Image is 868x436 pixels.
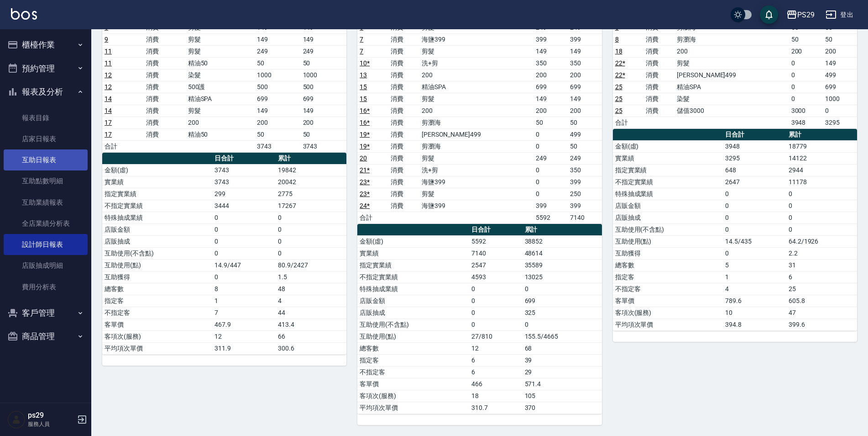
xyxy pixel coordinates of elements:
[102,153,346,355] table: a dense table
[388,93,419,105] td: 消費
[615,36,619,43] a: 8
[105,131,112,138] a: 17
[789,57,823,69] td: 0
[643,93,675,105] td: 消費
[419,33,533,45] td: 海鹽399
[4,128,88,149] a: 店家日報表
[789,93,823,105] td: 0
[613,129,857,331] table: a dense table
[186,117,255,128] td: 200
[212,319,276,330] td: 467.9
[102,271,212,283] td: 互助獲得
[533,57,568,69] td: 350
[613,271,723,283] td: 指定客
[469,307,522,319] td: 0
[186,45,255,57] td: 剪髮
[301,128,347,140] td: 50
[786,247,857,259] td: 2.2
[613,283,723,295] td: 不指定客
[105,83,112,90] a: 12
[723,283,786,295] td: 4
[255,57,301,69] td: 50
[388,164,419,176] td: 消費
[7,410,26,429] img: Person
[533,117,568,128] td: 50
[643,57,675,69] td: 消費
[523,235,602,247] td: 38852
[4,33,88,57] button: 櫃檯作業
[613,200,723,212] td: 店販金額
[786,129,857,141] th: 累計
[523,247,602,259] td: 48614
[144,81,185,93] td: 消費
[823,117,857,128] td: 3295
[276,164,346,176] td: 19842
[388,81,419,93] td: 消費
[675,57,789,69] td: 剪髮
[613,307,723,319] td: 客項次(服務)
[255,140,301,152] td: 3743
[783,5,818,24] button: PS29
[786,164,857,176] td: 2944
[360,95,367,102] a: 15
[388,105,419,117] td: 消費
[255,45,301,57] td: 249
[105,107,112,114] a: 14
[102,259,212,271] td: 互助使用(點)
[723,235,786,247] td: 14.5/435
[533,105,568,117] td: 200
[102,247,212,259] td: 互助使用(不含點)
[419,164,533,176] td: 洗+剪
[102,140,144,152] td: 合計
[388,128,419,140] td: 消費
[615,95,622,102] a: 25
[568,164,602,176] td: 350
[533,164,568,176] td: 0
[105,119,112,126] a: 17
[144,117,185,128] td: 消費
[255,105,301,117] td: 149
[613,176,723,188] td: 不指定實業績
[4,80,88,104] button: 報表及分析
[786,271,857,283] td: 6
[388,200,419,212] td: 消費
[675,81,789,93] td: 精油SPA
[186,33,255,45] td: 剪髮
[186,105,255,117] td: 剪髮
[823,93,857,105] td: 1000
[533,200,568,212] td: 399
[301,81,347,93] td: 500
[613,259,723,271] td: 總客數
[533,45,568,57] td: 149
[568,176,602,188] td: 399
[568,105,602,117] td: 200
[523,283,602,295] td: 0
[388,176,419,188] td: 消費
[4,170,88,191] a: 互助點數明細
[786,307,857,319] td: 47
[276,259,346,271] td: 80.9/2427
[212,153,276,165] th: 日合計
[613,164,723,176] td: 指定實業績
[675,69,789,81] td: [PERSON_NAME]499
[723,223,786,235] td: 0
[723,152,786,164] td: 3295
[568,33,602,45] td: 399
[568,69,602,81] td: 200
[301,105,347,117] td: 149
[419,93,533,105] td: 剪髮
[568,152,602,164] td: 249
[789,105,823,117] td: 3000
[144,69,185,81] td: 消費
[419,176,533,188] td: 海鹽399
[723,271,786,283] td: 1
[144,93,185,105] td: 消費
[105,24,108,31] a: 5
[212,271,276,283] td: 0
[613,188,723,200] td: 特殊抽成業績
[212,223,276,235] td: 0
[523,259,602,271] td: 35589
[469,271,522,283] td: 4593
[786,200,857,212] td: 0
[723,188,786,200] td: 0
